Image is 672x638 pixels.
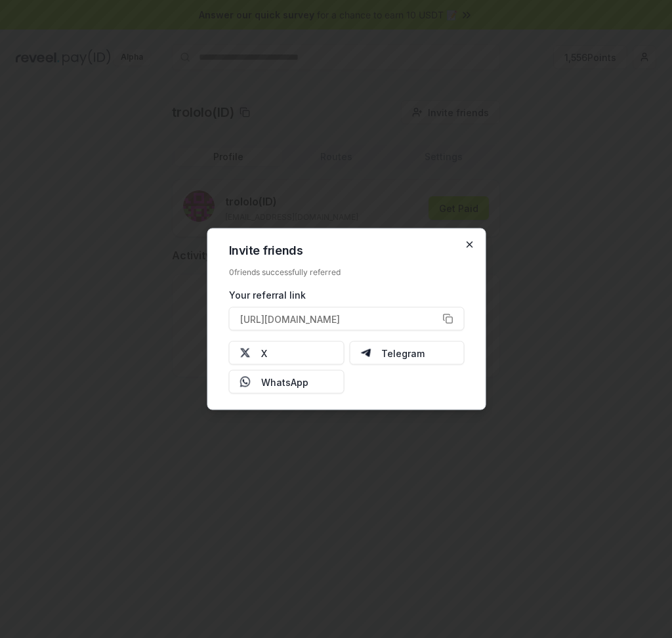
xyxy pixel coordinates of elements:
[229,267,465,278] div: 0 friends successfully referred
[360,348,371,358] img: Telegram
[229,288,465,302] div: Your referral link
[240,312,340,326] span: [URL][DOMAIN_NAME]
[229,307,465,331] button: [URL][DOMAIN_NAME]
[229,341,345,365] button: X
[240,348,251,358] img: X
[349,341,465,365] button: Telegram
[240,377,251,387] img: Whatsapp
[229,370,345,394] button: WhatsApp
[229,245,465,257] h2: Invite friends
